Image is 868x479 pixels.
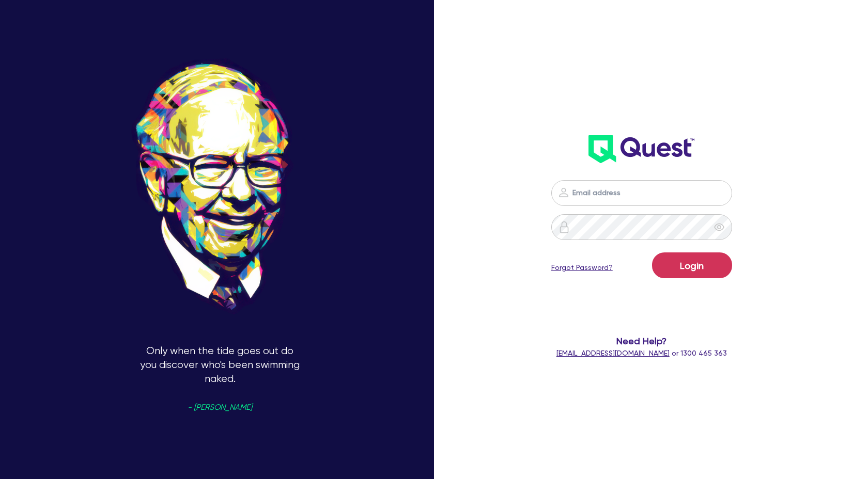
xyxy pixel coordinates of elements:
span: - [PERSON_NAME] [188,404,252,411]
a: Forgot Password? [551,262,613,273]
span: eye [714,222,724,232]
img: icon-password [558,221,570,233]
span: or 1300 465 363 [556,349,727,357]
img: wH2k97JdezQIQAAAABJRU5ErkJggg== [588,135,694,163]
input: Email address [551,180,732,206]
span: Need Help? [528,334,756,348]
a: [EMAIL_ADDRESS][DOMAIN_NAME] [556,349,670,357]
button: Login [652,252,732,278]
img: icon-password [557,186,570,199]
